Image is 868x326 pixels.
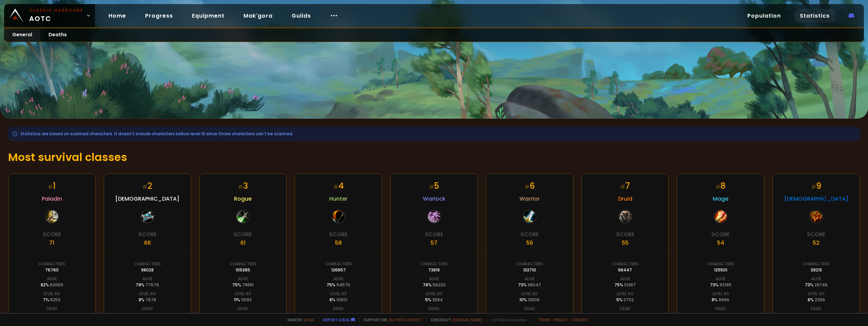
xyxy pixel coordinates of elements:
[718,297,729,303] span: 9666
[421,261,448,267] div: Characters
[359,317,422,322] span: Support me,
[237,306,248,312] div: Dead
[423,312,445,318] div: 24 %
[715,306,726,312] div: Dead
[519,297,539,303] div: 10 %
[717,239,724,247] div: 54
[234,230,252,239] div: Score
[713,195,728,203] span: Mage
[525,276,535,282] div: Alive
[42,195,62,203] span: Paladin
[335,239,342,247] div: 58
[715,276,726,282] div: Alive
[805,282,828,288] div: 73 %
[41,282,63,288] div: 82 %
[617,291,633,297] div: Level 60
[518,282,541,288] div: 73 %
[427,317,482,322] span: Checkout
[618,195,632,203] span: Druid
[142,276,153,282] div: Alive
[304,317,314,322] a: a fan
[325,261,352,267] div: Characters
[329,230,348,239] div: Score
[115,195,179,203] span: [DEMOGRAPHIC_DATA]
[620,306,631,312] div: Dead
[140,9,178,23] a: Progress
[811,306,822,312] div: Dead
[40,28,75,42] a: Deaths
[336,282,350,288] span: 94570
[38,261,65,267] div: Characters
[138,230,157,239] div: Score
[811,267,822,273] div: 39213
[525,180,535,192] div: 6
[571,317,589,322] a: Consent
[4,4,95,27] a: Classic HardcoreAOTC
[423,282,446,288] div: 76 %
[719,282,731,288] span: 92195
[712,297,729,303] div: 8 %
[742,9,786,23] a: Population
[50,312,61,318] span: 13692
[50,282,63,288] span: 63059
[624,297,634,303] span: 3702
[328,312,349,318] div: 25 %
[8,149,860,165] h1: Most survival classes
[808,297,825,303] div: 6 %
[333,276,343,282] div: Alive
[330,291,347,297] div: Level 60
[45,267,59,273] div: 76760
[142,180,152,192] div: 2
[241,297,252,303] span: 11093
[807,230,825,239] div: Score
[333,180,344,192] div: 4
[425,297,443,303] div: 5 %
[431,239,437,247] div: 57
[46,306,57,312] div: Dead
[142,183,147,191] small: #
[428,267,440,273] div: 73819
[618,267,632,273] div: 68447
[144,239,151,247] div: 66
[50,297,60,303] span: 5253
[43,291,60,297] div: Level 60
[425,230,443,239] div: Score
[616,297,634,303] div: 5 %
[624,312,635,318] span: 17052
[142,306,153,312] div: Dead
[236,267,250,273] div: 105365
[813,239,820,247] div: 52
[525,183,530,191] small: #
[234,195,252,203] span: Rogue
[330,297,347,303] div: 8 %
[612,261,638,267] div: Characters
[4,28,40,42] a: General
[389,317,422,322] a: Buy me a coffee
[145,282,159,288] span: 77576
[145,297,156,303] span: 7676
[29,7,83,24] span: AOTC
[48,183,53,191] small: #
[137,312,158,318] div: 21 %
[232,282,254,288] div: 75 %
[620,180,630,192] div: 7
[139,297,156,303] div: 8 %
[423,195,446,203] span: Warlock
[144,312,158,318] span: 20449
[528,282,541,288] span: 98047
[538,317,551,322] a: Terms
[43,297,60,303] div: 7 %
[141,267,154,273] div: 98028
[329,195,348,203] span: Hunter
[429,180,439,192] div: 5
[815,297,825,303] span: 2269
[429,306,439,312] div: Dead
[136,282,159,288] div: 79 %
[620,183,625,191] small: #
[521,291,538,297] div: Level 60
[240,239,245,247] div: 61
[523,267,536,273] div: 133710
[526,239,533,247] div: 56
[323,317,350,322] a: Report a bug
[614,282,636,288] div: 75 %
